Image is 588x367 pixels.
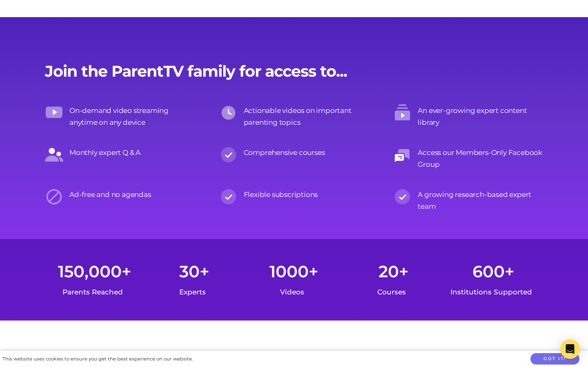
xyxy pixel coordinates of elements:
[441,286,541,298] div: Institutions Supported
[45,259,145,284] div: 150,000+
[418,189,543,212] p: A growing research-based expert team
[530,353,579,365] button: Got it!
[143,286,242,298] div: Experts
[393,188,412,206] img: svg+xml;base64,PHN2ZyB2aWV3Qm94PSIwIDAgNjcuNSA2Ny41IiB4bWxucz0iaHR0cDovL3d3dy53My5vcmcvMjAwMC9zdm...
[219,104,238,122] img: WiIJtPpwG4KerI8a7mfowxV3jnOOj1Xwv7aFHCDVHp138fRTQL8zeT1Avz+AY28JjDy8R5qinI1L9HhURp4xKD20Z0lLM0EeO...
[244,189,369,201] p: Flexible subscriptions
[69,189,195,201] p: Ad-free and no agendas
[145,259,244,284] div: 30+
[45,104,63,122] img: 91CPdzlRx9ddWBnAYFaA8zZST89IV6mPkTvaa8hspwRutQiJ9JehcXay8R4nnVsUwVnI3cFVoDs1rzQjnJKs8VisVgsFovFop...
[219,146,238,164] img: svg+xml;base64,PHN2ZyB2aWV3Qm94PSIwIDAgNjcuNSA2Ny41IiB4bWxucz0iaHR0cDovL3d3dy53My5vcmcvMjAwMC9zdm...
[244,147,369,159] p: Comprehensive courses
[45,146,63,164] img: MeFWkFUKPg7OlCgQLL1B3+Ek7+JHB5VAAAAAElFTkSuQmCC
[45,188,63,206] img: nKgsvkPPwnANT+NYYvHqZszPDHEsxhLH7vhyVZDJNKNIQRwTjmsYz87Wc4G5jDiGqlotqqrdoq234D+qOq3POtBAkAAAAASUV...
[242,286,342,298] div: Videos
[244,259,344,284] div: 1000+
[244,105,369,128] p: Actionable videos on important parenting topics
[43,286,143,298] div: Parents Reached
[45,62,543,81] h2: Join the ParentTV family for access to...
[560,339,580,359] div: Open Intercom Messenger
[393,146,412,164] img: x2Bw+FwKPIFJ3MfWXp27A8AAAAASUVORK5CYII=
[344,259,443,284] div: 20+
[69,105,195,128] p: On-demand video streaming anytime on any device
[69,147,195,159] p: Monthly expert Q & A
[443,259,543,284] div: 600+
[418,147,543,170] p: Access our Members-Only Facebook Group
[219,188,238,206] img: svg+xml;base64,PHN2ZyB2aWV3Qm94PSIwIDAgNjcuNSA2Ny41IiB4bWxucz0iaHR0cDovL3d3dy53My5vcmcvMjAwMC9zdm...
[418,105,543,128] p: An ever-growing expert content library
[2,355,193,363] div: This website uses cookies to ensure you get the best experience on our website.
[342,286,441,298] div: Courses
[393,104,412,122] img: SqTgHVoIP0TPOn19m2EXEklPgKJc5TLHuBLcx9On1IdPWbtn9mtYrSI3mb+YLrX4MT8xFcBAAAAAASUVORK5CYII=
